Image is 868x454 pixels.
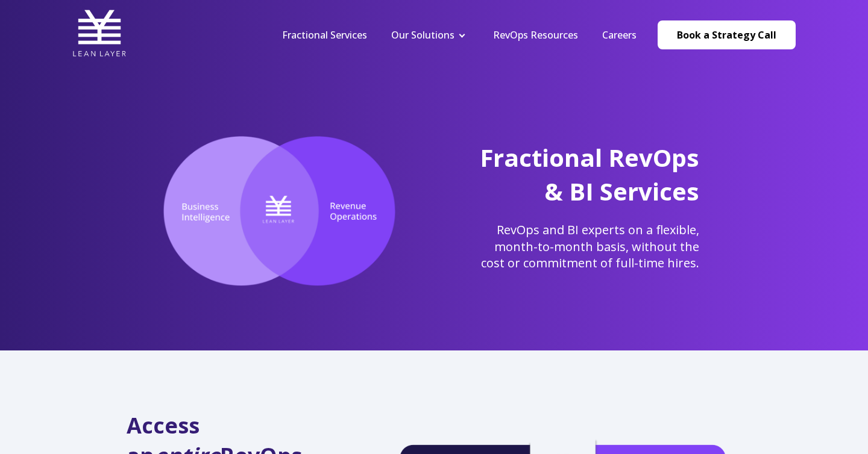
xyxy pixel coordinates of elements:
a: Careers [602,28,637,42]
img: Lean Layer, the intersection of RevOps and Business Intelligence [145,135,414,287]
a: RevOps Resources [493,28,578,42]
div: Navigation Menu [270,28,649,42]
a: Our Solutions [391,28,454,42]
span: Fractional RevOps & BI Services [480,141,699,208]
a: Fractional Services [282,28,367,42]
span: RevOps and BI experts on a flexible, month-to-month basis, without the cost or commitment of full... [481,222,699,271]
img: Lean Layer Logo [72,6,127,60]
a: Book a Strategy Call [658,20,796,49]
